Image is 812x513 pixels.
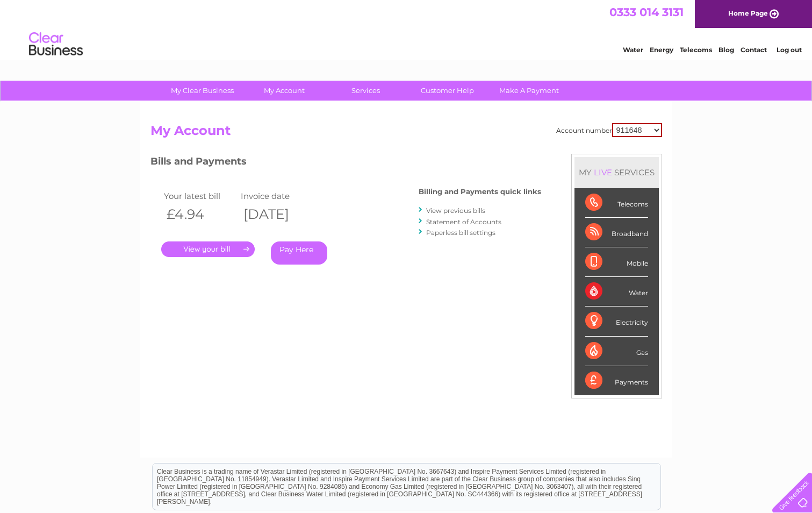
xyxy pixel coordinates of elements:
[426,229,495,237] a: Paperless bill settings
[574,157,659,188] div: MY SERVICES
[150,123,662,144] h2: My Account
[161,241,255,257] a: .
[585,277,648,307] div: Water
[650,46,673,54] a: Energy
[718,46,734,54] a: Blog
[609,5,684,19] a: 0333 014 3131
[485,81,573,101] a: Make A Payment
[240,81,328,101] a: My Account
[161,203,239,225] th: £4.94
[150,154,541,173] h3: Bills and Payments
[161,189,239,203] td: Your latest bill
[585,247,648,277] div: Mobile
[556,123,662,137] div: Account number
[153,6,660,52] div: Clear Business is a trading name of Verastar Limited (registered in [GEOGRAPHIC_DATA] No. 3667643...
[585,307,648,336] div: Electricity
[426,206,485,215] a: View previous bills
[592,167,614,177] div: LIVE
[623,46,643,54] a: Water
[426,218,501,226] a: Statement of Accounts
[585,366,648,395] div: Payments
[585,188,648,218] div: Telecoms
[741,46,767,54] a: Contact
[419,188,541,196] h4: Billing and Payments quick links
[271,241,327,265] a: Pay Here
[28,28,83,61] img: logo.png
[585,218,648,247] div: Broadband
[238,189,315,203] td: Invoice date
[680,46,712,54] a: Telecoms
[585,337,648,366] div: Gas
[403,81,492,101] a: Customer Help
[321,81,410,101] a: Services
[238,203,315,225] th: [DATE]
[777,46,802,54] a: Log out
[158,81,247,101] a: My Clear Business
